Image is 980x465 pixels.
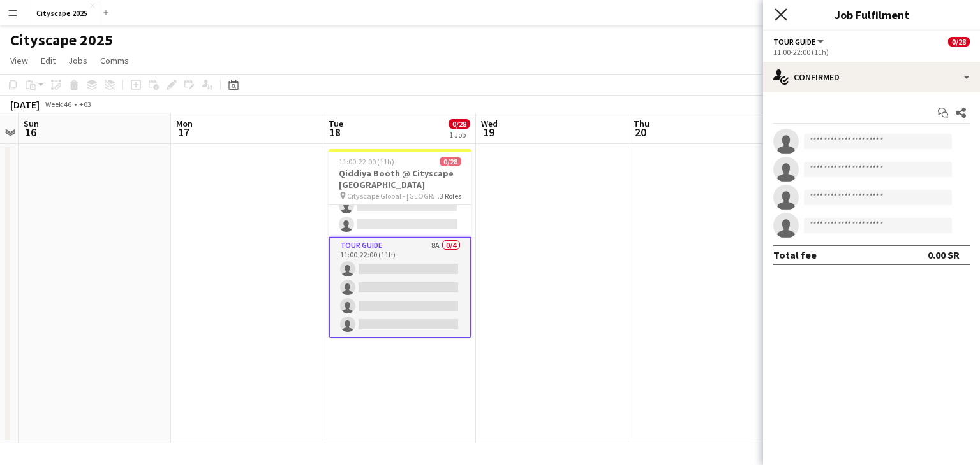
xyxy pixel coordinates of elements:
div: 0.00 SR [928,248,960,261]
span: Mon [176,118,193,129]
div: +03 [79,99,91,109]
span: View [10,55,28,66]
a: Edit [36,52,61,69]
span: 0/28 [449,119,470,129]
a: View [5,52,33,69]
div: Confirmed [763,62,980,92]
span: 3 Roles [440,191,461,201]
div: 11:00-22:00 (11h) [773,47,970,57]
div: 1 Job [449,130,470,139]
span: Tue [329,118,343,129]
h1: Cityscape 2025 [10,31,113,50]
span: Tour Guide [773,37,815,46]
button: Tour Guide [773,37,826,46]
span: 0/28 [440,157,461,166]
a: Jobs [63,52,93,69]
h3: Job Fulfilment [763,6,980,23]
app-card-role: Tour Guide8A0/411:00-22:00 (11h) [329,237,471,338]
span: 20 [632,125,650,139]
span: Jobs [68,55,87,66]
span: Thu [634,118,650,129]
a: Comms [95,52,134,69]
button: Cityscape 2025 [26,1,98,25]
span: 18 [327,125,343,139]
span: Edit [41,55,56,66]
span: Wed [481,118,498,129]
span: 17 [174,125,193,139]
app-job-card: 11:00-22:00 (11h)0/28Qiddiya Booth @ Cityscape [GEOGRAPHIC_DATA] Cityscape Global - [GEOGRAPHIC_D... [329,149,471,338]
span: Sun [24,118,39,129]
div: [DATE] [10,98,40,111]
app-card-role: Supervisor7A0/211:00-22:00 (11h) [329,175,471,237]
span: 16 [22,125,39,139]
span: Cityscape Global - [GEOGRAPHIC_DATA] [347,191,440,201]
span: 0/28 [948,37,970,46]
span: 19 [479,125,498,139]
span: Comms [100,55,129,66]
div: Total fee [773,248,817,261]
span: Week 46 [42,99,74,109]
h3: Qiddiya Booth @ Cityscape [GEOGRAPHIC_DATA] [329,168,471,190]
span: 11:00-22:00 (11h) [339,157,394,166]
